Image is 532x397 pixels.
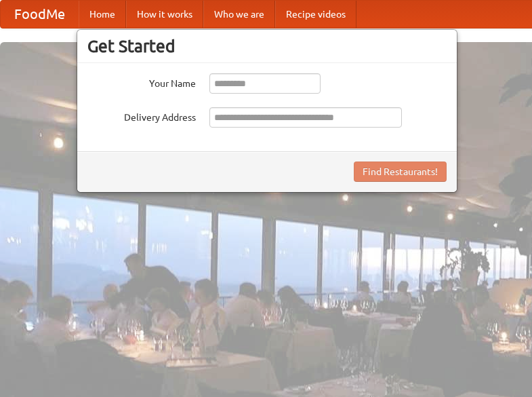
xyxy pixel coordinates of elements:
[275,1,356,28] a: Recipe videos
[203,1,275,28] a: Who we are
[354,162,447,182] button: Find Restaurants!
[126,1,203,28] a: How it works
[87,107,196,124] label: Delivery Address
[1,1,79,28] a: FoodMe
[87,36,447,56] h3: Get Started
[87,73,196,90] label: Your Name
[79,1,126,28] a: Home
